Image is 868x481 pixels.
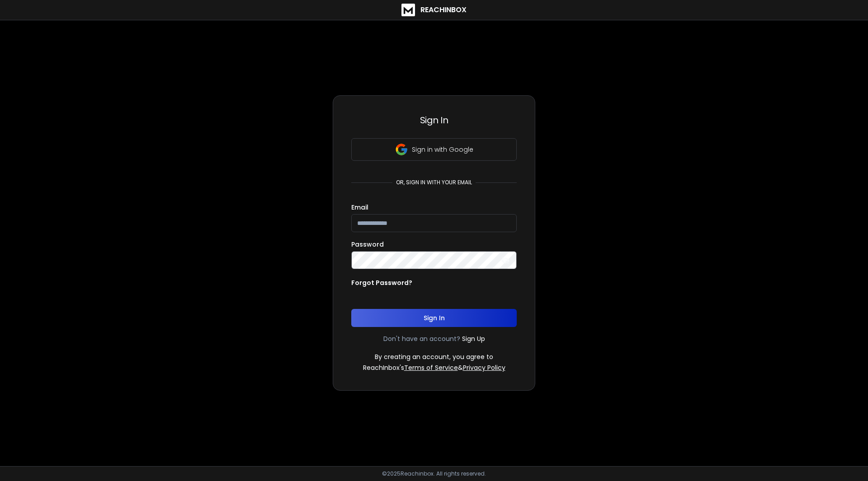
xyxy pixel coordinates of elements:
[392,179,476,186] p: or, sign in with your email
[351,309,517,327] button: Sign In
[351,204,368,210] label: Email
[401,4,467,16] a: ReachInbox
[351,114,517,126] h3: Sign In
[420,5,467,15] h1: ReachInbox
[463,363,505,372] a: Privacy Policy
[363,363,505,372] p: ReachInbox's &
[375,352,493,361] p: By creating an account, you agree to
[412,145,473,154] p: Sign in with Google
[351,138,517,161] button: Sign in with Google
[351,278,412,287] p: Forgot Password?
[351,241,384,248] label: Password
[401,4,415,16] img: logo
[404,363,458,372] a: Terms of Service
[383,334,460,343] p: Don't have an account?
[382,470,486,477] p: © 2025 Reachinbox. All rights reserved.
[462,334,485,343] a: Sign Up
